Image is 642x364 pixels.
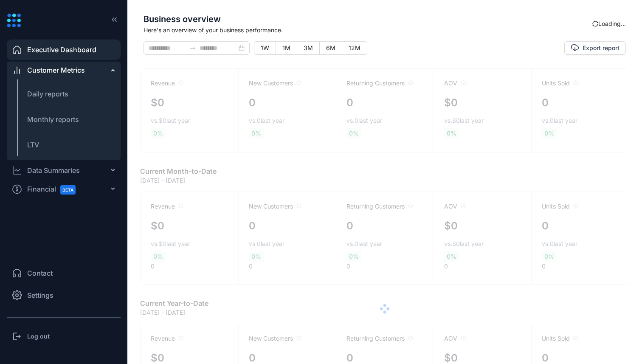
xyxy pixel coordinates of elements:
[27,165,80,175] div: Data Summaries
[592,20,599,27] span: sync
[189,45,196,51] span: swap-right
[27,141,39,149] span: LTV
[60,185,76,195] span: BETA
[592,19,626,28] div: Loading...
[326,44,335,51] span: 6M
[304,44,313,51] span: 3M
[27,45,96,55] span: Executive Dashboard
[144,25,592,34] span: Here's an overview of your business performance.
[27,290,53,300] span: Settings
[282,44,290,51] span: 1M
[27,332,50,341] h3: Log out
[564,41,626,55] button: Export report
[27,268,53,278] span: Contact
[27,90,68,98] span: Daily reports
[27,180,83,199] span: Financial
[583,44,619,52] span: Export report
[27,65,85,75] span: Customer Metrics
[27,115,79,124] span: Monthly reports
[349,44,360,51] span: 12M
[261,44,269,51] span: 1W
[144,13,592,25] span: Business overview
[189,45,196,51] span: to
